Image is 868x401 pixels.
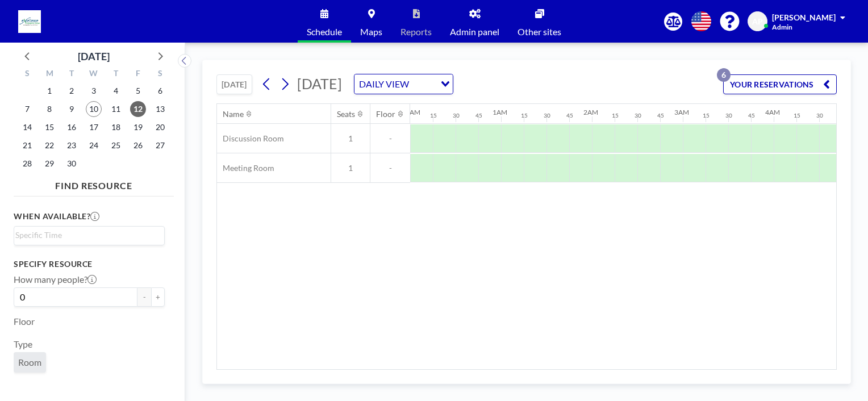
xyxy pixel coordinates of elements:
[127,67,149,82] div: F
[14,339,32,350] label: Type
[14,274,97,285] label: How many people?
[108,119,124,135] span: Thursday, September 18, 2025
[18,10,41,33] img: organization-logo
[583,108,598,116] div: 2AM
[703,112,710,119] div: 15
[14,227,164,244] div: Search for option
[331,133,370,144] span: 1
[64,83,80,99] span: Tuesday, September 2, 2025
[635,112,641,119] div: 30
[816,112,823,119] div: 30
[108,137,124,153] span: Thursday, September 25, 2025
[19,156,35,172] span: Sunday, September 28, 2025
[725,112,732,119] div: 30
[400,27,432,36] span: Reports
[64,156,80,172] span: Tuesday, September 30, 2025
[108,83,124,99] span: Thursday, September 4, 2025
[149,67,171,82] div: S
[130,83,146,99] span: Friday, September 5, 2025
[493,108,507,116] div: 1AM
[402,108,420,116] div: 12AM
[152,83,168,99] span: Saturday, September 6, 2025
[18,357,41,368] span: Room
[216,74,252,94] button: [DATE]
[39,67,61,82] div: M
[521,112,528,119] div: 15
[137,287,151,307] button: -
[450,27,499,36] span: Admin panel
[217,163,274,173] span: Meeting Room
[108,101,124,117] span: Thursday, September 11, 2025
[337,109,355,119] div: Seats
[64,137,80,153] span: Tuesday, September 23, 2025
[105,67,127,82] div: T
[297,75,342,92] span: [DATE]
[217,133,284,144] span: Discussion Room
[78,48,110,64] div: [DATE]
[794,112,800,119] div: 15
[357,77,411,91] span: DAILY VIEW
[475,112,482,119] div: 45
[354,74,453,94] div: Search for option
[86,83,102,99] span: Wednesday, September 3, 2025
[717,68,731,82] p: 6
[748,112,755,119] div: 45
[64,101,80,117] span: Tuesday, September 9, 2025
[152,101,168,117] span: Saturday, September 13, 2025
[130,137,146,153] span: Friday, September 26, 2025
[86,137,102,153] span: Wednesday, September 24, 2025
[130,101,146,117] span: Friday, September 12, 2025
[370,133,410,144] span: -
[86,119,102,135] span: Wednesday, September 17, 2025
[752,16,763,27] span: AP
[41,119,57,135] span: Monday, September 15, 2025
[14,259,165,269] h3: Specify resource
[723,74,837,94] button: YOUR RESERVATIONS6
[41,101,57,117] span: Monday, September 8, 2025
[765,108,780,116] div: 4AM
[14,316,35,327] label: Floor
[41,137,57,153] span: Monday, September 22, 2025
[612,112,619,119] div: 15
[130,119,146,135] span: Friday, September 19, 2025
[16,67,39,82] div: S
[223,109,244,119] div: Name
[19,137,35,153] span: Sunday, September 21, 2025
[61,67,83,82] div: T
[307,27,342,36] span: Schedule
[360,27,382,36] span: Maps
[772,23,792,31] span: Admin
[453,112,460,119] div: 30
[370,163,410,173] span: -
[64,119,80,135] span: Tuesday, September 16, 2025
[86,101,102,117] span: Wednesday, September 10, 2025
[83,67,105,82] div: W
[19,119,35,135] span: Sunday, September 14, 2025
[412,77,434,91] input: Search for option
[657,112,664,119] div: 45
[376,109,395,119] div: Floor
[41,156,57,172] span: Monday, September 29, 2025
[544,112,550,119] div: 30
[772,12,836,22] span: [PERSON_NAME]
[331,163,370,173] span: 1
[41,83,57,99] span: Monday, September 1, 2025
[151,287,165,307] button: +
[674,108,689,116] div: 3AM
[152,137,168,153] span: Saturday, September 27, 2025
[152,119,168,135] span: Saturday, September 20, 2025
[15,229,158,241] input: Search for option
[566,112,573,119] div: 45
[430,112,437,119] div: 15
[518,27,561,36] span: Other sites
[19,101,35,117] span: Sunday, September 7, 2025
[14,176,174,191] h4: FIND RESOURCE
